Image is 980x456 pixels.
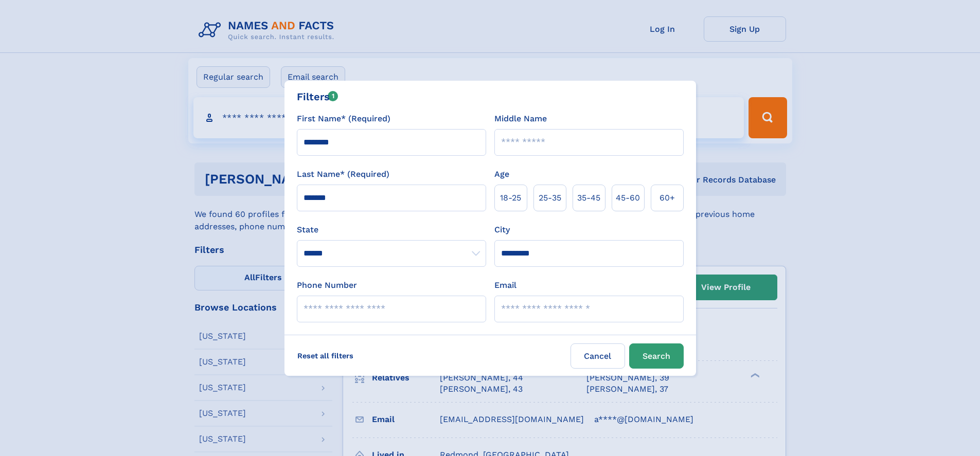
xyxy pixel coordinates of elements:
[539,192,561,204] span: 25‑35
[500,192,521,204] span: 18‑25
[297,224,486,236] label: State
[629,343,684,369] button: Search
[297,279,357,291] label: Phone Number
[494,279,516,291] label: Email
[660,192,675,204] span: 60+
[494,224,510,236] label: City
[494,168,509,180] label: Age
[494,113,547,125] label: Middle Name
[577,192,600,204] span: 35‑45
[297,168,389,180] label: Last Name* (Required)
[297,113,390,125] label: First Name* (Required)
[291,343,360,368] label: Reset all filters
[571,343,625,369] label: Cancel
[297,89,338,104] div: Filters
[616,192,640,204] span: 45‑60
